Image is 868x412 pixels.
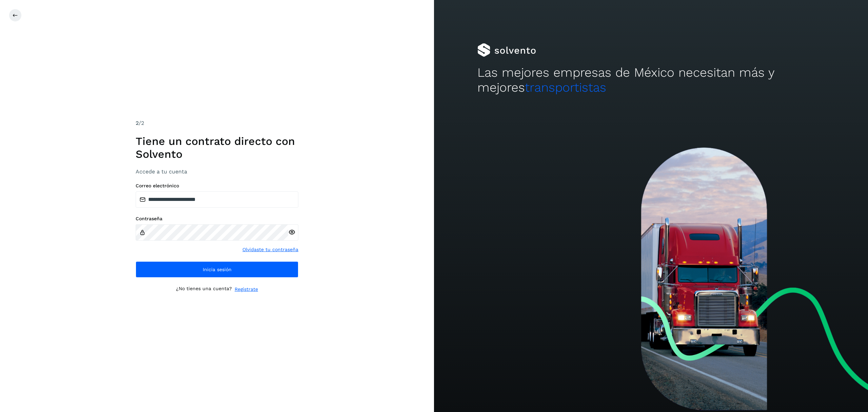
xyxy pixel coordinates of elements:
a: Olvidaste tu contraseña [242,246,298,253]
a: Regístrate [235,286,258,293]
button: Inicia sesión [136,261,298,278]
h1: Tiene un contrato directo con Solvento [136,135,298,161]
label: Correo electrónico [136,183,298,189]
span: transportistas [525,80,606,95]
p: ¿No tienes una cuenta? [176,286,232,293]
span: Inicia sesión [203,267,232,272]
h3: Accede a tu cuenta [136,168,298,175]
label: Contraseña [136,216,298,222]
div: /2 [136,119,298,127]
span: 2 [136,120,139,126]
h2: Las mejores empresas de México necesitan más y mejores [477,65,825,95]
